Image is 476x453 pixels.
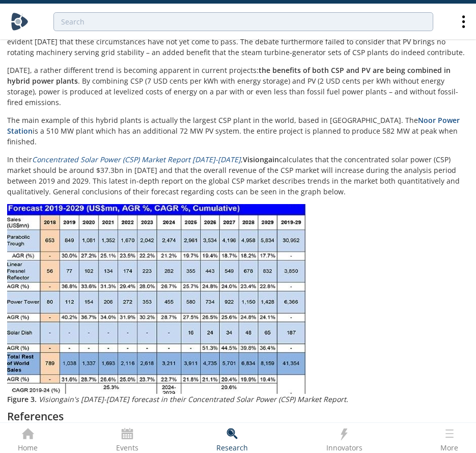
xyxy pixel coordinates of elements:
strong: Visiongain [243,155,279,164]
input: Advanced Search [53,12,433,31]
p: [DATE], a rather different trend is becoming apparent in current projects: . By combining CSP (7 ... [7,65,469,108]
a: Noor Power Station [7,115,460,136]
em: Visiongain's [DATE]-[DATE] forecast in their Concentrated Solar Power (CSP) Market Report. [39,394,348,404]
strong: the benefits of both CSP and PV are being combined in hybrid power plants [7,65,451,86]
p: The main example of this hybrid plants is actually the largest CSP plant in the world, based in [... [7,115,469,147]
img: Image [7,204,305,394]
p: In their , calculates that the concentrated solar power (CSP) market should be around $37.3bn in ... [7,154,469,197]
h1: References [7,412,469,421]
img: Home [11,13,29,31]
a: Concentrated Solar Power (CSP) Market Report [DATE]-[DATE] [32,155,241,164]
strong: Figure 3. [7,394,37,404]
